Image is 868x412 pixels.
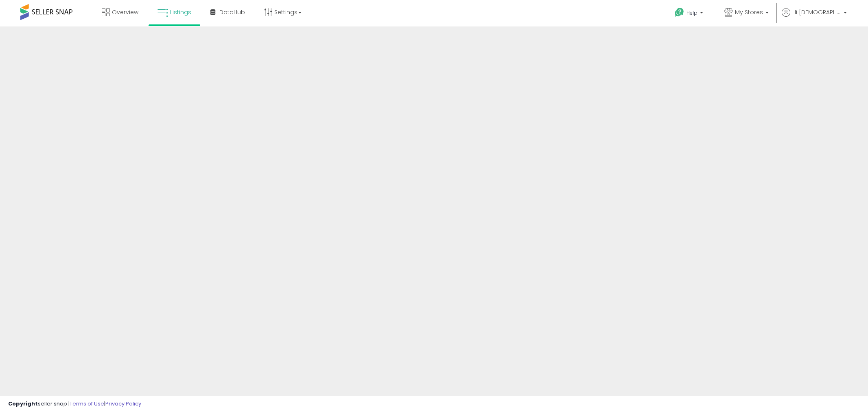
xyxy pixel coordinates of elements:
[782,8,847,26] a: Hi [DEMOGRAPHIC_DATA]
[170,8,191,16] span: Listings
[735,8,763,16] span: My Stores
[687,9,697,16] span: Help
[674,7,684,18] i: Get Help
[219,8,245,16] span: DataHub
[112,8,138,16] span: Overview
[668,1,711,26] a: Help
[792,8,841,16] span: Hi [DEMOGRAPHIC_DATA]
